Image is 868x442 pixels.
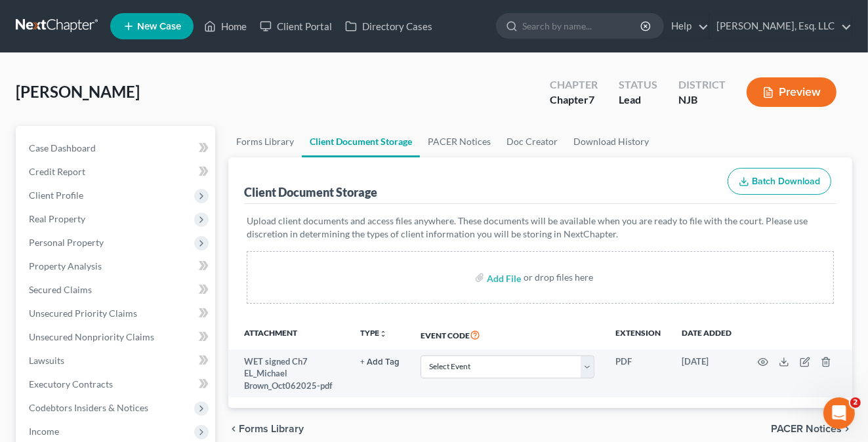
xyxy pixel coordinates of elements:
span: Credit Report [29,166,85,177]
a: Executory Contracts [18,372,215,396]
span: Batch Download [752,176,820,187]
i: unfold_more [379,330,387,338]
span: 2 [850,397,861,408]
span: New Case [137,22,181,31]
a: Client Document Storage [302,126,420,157]
a: Client Portal [253,14,339,38]
a: Case Dashboard [18,136,215,160]
th: Extension [605,319,671,350]
div: or drop files here [524,271,593,284]
a: PACER Notices [420,126,499,157]
div: District [678,77,726,92]
a: Directory Cases [339,14,439,38]
div: Chapter [550,77,598,92]
span: Unsecured Priority Claims [29,308,137,319]
span: Codebtors Insiders & Notices [29,402,148,413]
iframe: Intercom live chat [823,397,855,429]
a: Property Analysis [18,254,215,278]
button: Batch Download [728,168,831,195]
p: Upload client documents and access files anywhere. These documents will be available when you are... [247,214,834,241]
button: PACER Notices chevron_right [771,424,852,434]
a: Unsecured Nonpriority Claims [18,325,215,349]
a: + Add Tag [360,355,400,368]
i: chevron_left [228,424,239,434]
button: Preview [747,77,837,107]
button: + Add Tag [360,358,400,367]
span: Client Profile [29,190,83,201]
td: WET signed Ch7 EL_Michael Brown_Oct062025-pdf [228,350,350,397]
a: Credit Report [18,160,215,184]
span: Real Property [29,213,85,224]
span: Personal Property [29,237,104,248]
input: Search by name... [522,14,642,38]
div: Status [619,77,657,92]
button: TYPEunfold_more [360,329,387,338]
div: NJB [678,92,726,108]
span: Lawsuits [29,355,64,366]
th: Date added [671,319,742,350]
span: Income [29,426,59,437]
span: Secured Claims [29,284,92,295]
span: Case Dashboard [29,142,96,153]
a: Help [665,14,709,38]
td: PDF [605,350,671,397]
th: Attachment [228,319,350,350]
span: Executory Contracts [29,378,113,390]
span: Unsecured Nonpriority Claims [29,331,154,342]
a: Lawsuits [18,349,215,372]
a: Doc Creator [499,126,566,157]
span: Forms Library [239,424,304,434]
span: Property Analysis [29,260,102,271]
a: Unsecured Priority Claims [18,302,215,325]
td: [DATE] [671,350,742,397]
div: Client Document Storage [244,184,377,200]
span: [PERSON_NAME] [16,82,140,101]
a: Forms Library [228,126,302,157]
button: chevron_left Forms Library [228,424,304,434]
i: chevron_right [842,424,852,434]
a: Home [197,14,253,38]
a: [PERSON_NAME], Esq. LLC [710,14,852,38]
a: Download History [566,126,657,157]
th: Event Code [410,319,605,350]
div: Chapter [550,92,598,108]
span: 7 [589,93,594,106]
a: Secured Claims [18,278,215,302]
div: Lead [619,92,657,108]
span: PACER Notices [771,424,842,434]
